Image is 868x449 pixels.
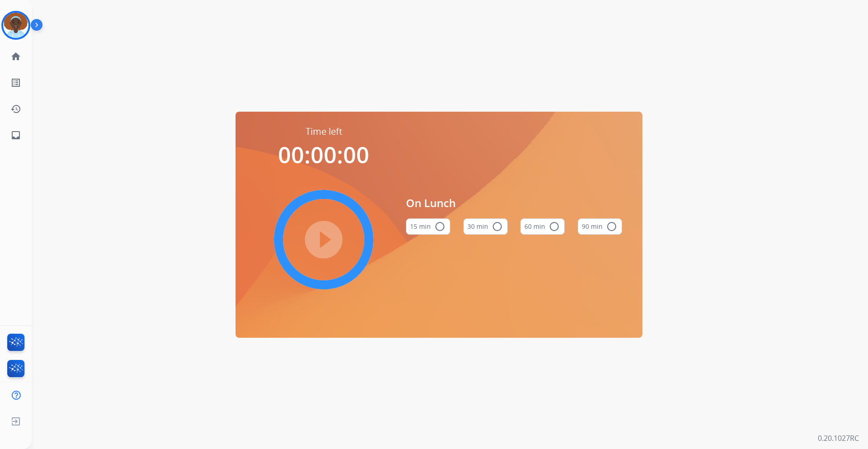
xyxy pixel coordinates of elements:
[549,221,560,232] mat-icon: radio_button_unchecked
[10,104,21,114] mat-icon: history
[606,221,617,232] mat-icon: radio_button_unchecked
[578,218,622,235] button: 90 min
[10,130,21,141] mat-icon: inbox
[492,221,503,232] mat-icon: radio_button_unchecked
[306,125,342,138] span: Time left
[278,139,369,170] span: 00:00:00
[10,51,21,62] mat-icon: home
[818,433,859,444] p: 0.20.1027RC
[10,77,21,88] mat-icon: list_alt
[3,13,28,38] img: avatar
[463,218,508,235] button: 30 min
[434,221,445,232] mat-icon: radio_button_unchecked
[520,218,565,235] button: 60 min
[406,195,622,211] span: On Lunch
[406,218,450,235] button: 15 min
